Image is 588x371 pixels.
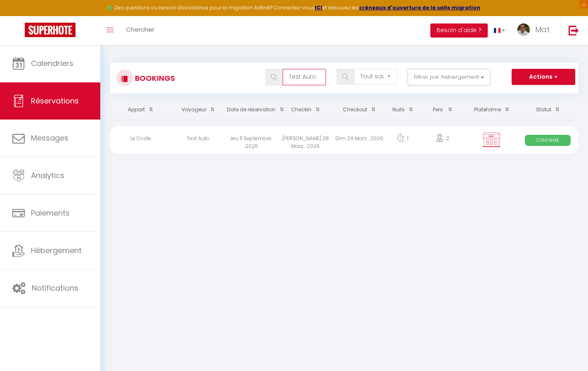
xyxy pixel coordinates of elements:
span: Chercher [126,25,154,34]
th: Sort by checkin [279,100,332,120]
span: Calendriers [31,58,73,68]
span: Paiements [31,208,70,218]
span: Messages [31,133,68,143]
span: Réservations [31,96,79,106]
h3: Bookings [133,69,175,87]
th: Sort by nights [386,100,419,120]
span: Analytics [31,170,64,181]
a: Chercher [120,16,161,45]
span: Hébergement [31,245,82,256]
button: Filtrer par hébergement [408,69,490,85]
th: Sort by guest [171,100,224,120]
span: Notifications [32,283,78,293]
th: Sort by status [517,100,578,120]
img: ... [517,23,530,36]
th: Sort by people [419,100,465,120]
a: ICI [315,4,322,11]
th: Sort by booking date [225,100,279,120]
th: Sort by channel [466,100,517,120]
a: créneaux d'ouverture de la salle migration [359,4,480,11]
th: Sort by checkout [333,100,386,120]
button: Actions [512,69,575,85]
img: logout [569,25,579,35]
span: Mat [535,24,550,35]
img: Super Booking [25,23,76,37]
a: ... Mat [511,16,560,45]
input: Chercher [283,69,326,85]
button: Besoin d'aide ? [430,23,488,38]
button: Ouvrir le widget de chat LiveChat [7,3,31,28]
th: Sort by rentals [110,100,171,120]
